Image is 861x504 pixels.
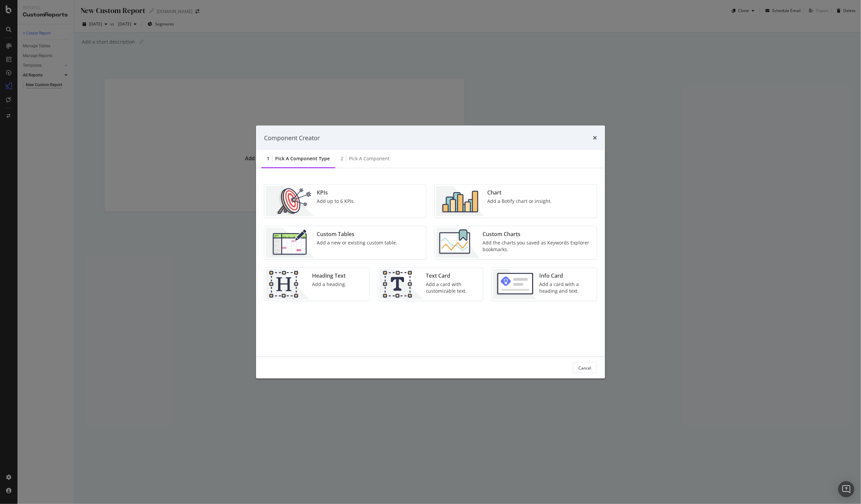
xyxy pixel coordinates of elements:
div: KPIs [317,189,355,197]
div: Text Card [426,272,479,280]
div: Custom Charts [483,230,593,238]
div: Add the charts you saved as Keywords Explorer bookmarks. [483,239,593,253]
div: Open Intercom Messenger [838,481,854,497]
div: Add a card with customizable text. [426,281,479,294]
div: Component Creator [264,133,320,142]
div: Add a card with a heading and text. [539,281,593,294]
div: Pick a Component [349,155,390,162]
img: __UUOcd1.png [266,186,314,216]
div: Pick a Component type [275,155,330,162]
img: CtJ9-kHf.png [266,269,309,299]
img: BHjNRGjj.png [436,186,485,216]
div: Add a new or existing custom table. [317,239,397,246]
div: times [593,133,597,142]
button: Cancel [573,362,597,373]
img: CIPqJSrR.png [379,269,423,299]
div: Cancel [578,365,591,371]
div: 2 [341,155,343,162]
div: Add a Botify chart or insight. [487,198,552,205]
div: Chart [487,189,552,197]
div: Custom Tables [317,230,397,238]
img: Chdk0Fza.png [436,228,480,258]
div: Add a heading. [312,281,346,288]
div: Heading Text [312,272,346,280]
div: Info Card [539,272,593,280]
div: 1 [267,155,269,162]
div: Add up to 6 KPIs. [317,198,355,205]
img: CzM_nd8v.png [266,228,314,258]
div: modal [256,125,605,379]
img: 9fcGIRyhgxRLRpur6FCk681sBQ4rDmX99LnU5EkywwAAAAAElFTkSuQmCC [493,269,537,299]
